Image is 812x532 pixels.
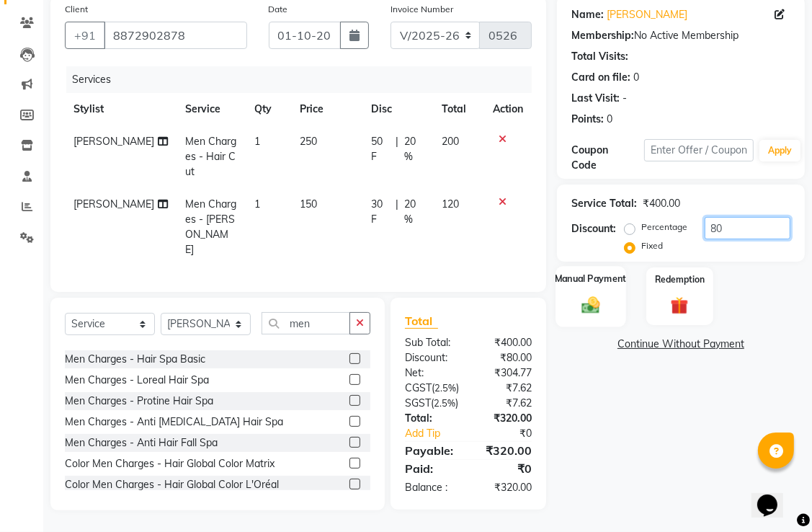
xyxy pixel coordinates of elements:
div: Services [66,66,543,93]
div: Color Men Charges - Hair Global Color L'Oréal [65,477,279,492]
div: ( ) [394,381,470,396]
div: ₹0 [468,460,543,477]
div: ₹7.62 [469,396,543,411]
button: +91 [65,22,105,49]
span: SGST [405,396,431,409]
div: ₹320.00 [468,411,543,426]
img: _gift.svg [665,295,694,317]
div: Coupon Code [571,143,644,173]
label: Redemption [655,273,705,286]
div: ₹400.00 [468,335,543,350]
div: Name: [571,7,604,22]
div: Net: [394,365,468,381]
a: Add Tip [394,426,481,441]
div: 0 [633,70,639,85]
img: _cash.svg [576,294,606,316]
label: Percentage [641,221,687,234]
a: [PERSON_NAME] [607,7,687,22]
th: Service [177,93,246,125]
div: Sub Total: [394,335,468,350]
a: Continue Without Payment [560,337,802,352]
div: Points: [571,112,604,127]
div: Men Charges - Loreal Hair Spa [65,373,209,388]
iframe: chat widget [751,474,798,518]
th: Disc [363,93,434,125]
label: Fixed [641,239,663,252]
div: Payable: [394,442,468,459]
th: Stylist [65,93,177,125]
div: Total: [394,411,468,426]
div: - [623,91,627,106]
div: Men Charges - Anti Hair Fall Spa [65,435,218,451]
label: Manual Payment [555,272,627,285]
div: Balance : [394,480,468,495]
span: 1 [254,198,260,210]
span: 120 [442,198,460,210]
span: 150 [300,198,317,210]
span: Men Charges - Hair Cut [185,135,236,178]
span: | [396,197,398,227]
div: Membership: [571,28,634,43]
div: ( ) [394,396,469,411]
span: 1 [254,135,260,148]
div: No Active Membership [571,28,790,43]
div: Service Total: [571,196,637,211]
span: | [396,134,398,164]
label: Client [65,3,88,16]
span: 200 [442,135,460,148]
div: Discount: [571,221,616,236]
span: [PERSON_NAME] [73,198,154,210]
div: ₹320.00 [468,442,543,459]
div: ₹304.77 [468,365,543,381]
input: Search by Name/Mobile/Email/Code [104,22,247,49]
label: Date [269,3,288,16]
div: Last Visit: [571,91,620,106]
div: Men Charges - Protine Hair Spa [65,394,213,409]
th: Action [484,93,532,125]
div: Total Visits: [571,49,628,64]
div: ₹80.00 [468,350,543,365]
span: 20 % [404,197,425,227]
div: 0 [607,112,612,127]
span: Total [405,314,438,329]
div: ₹400.00 [643,196,680,211]
label: Invoice Number [391,3,453,16]
span: [PERSON_NAME] [73,135,154,148]
div: Men Charges - Hair Spa Basic [65,352,205,367]
span: 250 [300,135,317,148]
div: Card on file: [571,70,630,85]
div: Discount: [394,350,468,365]
input: Enter Offer / Coupon Code [644,139,754,161]
button: Apply [759,140,800,161]
div: Color Men Charges - Hair Global Color Matrix [65,456,275,471]
span: Men Charges - [PERSON_NAME] [185,198,236,256]
div: ₹0 [481,426,543,441]
span: 20 % [404,134,425,164]
span: 30 F [372,197,390,227]
th: Qty [246,93,291,125]
span: 2.5% [434,397,455,409]
input: Search or Scan [262,312,350,334]
span: 50 F [372,134,390,164]
span: 2.5% [434,382,456,394]
div: ₹7.62 [470,381,543,396]
div: Paid: [394,460,468,477]
span: CGST [405,381,432,394]
div: ₹320.00 [468,480,543,495]
th: Price [291,93,362,125]
th: Total [434,93,484,125]
div: Men Charges - Anti [MEDICAL_DATA] Hair Spa [65,414,283,430]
